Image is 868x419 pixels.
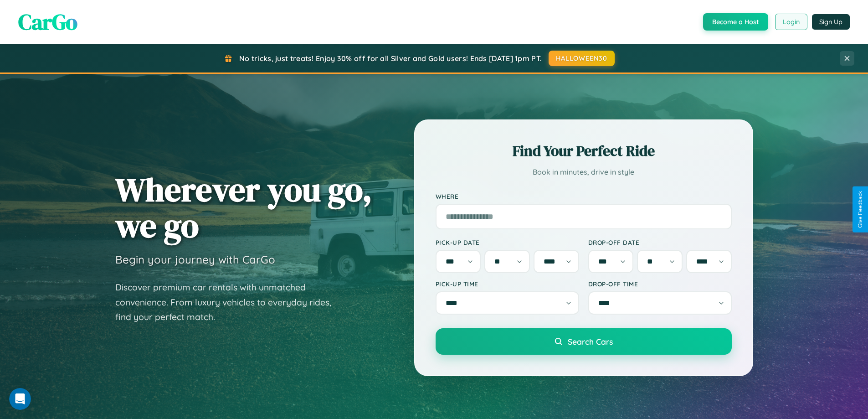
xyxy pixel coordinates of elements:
[588,238,732,246] label: Drop-off Date
[436,166,732,179] p: Book in minutes, drive in style
[775,14,807,30] button: Login
[588,280,732,288] label: Drop-off Time
[857,191,863,228] div: Give Feedback
[703,13,768,31] button: Become a Host
[239,54,542,63] span: No tricks, just treats! Enjoy 30% off for all Silver and Gold users! Ends [DATE] 1pm PT.
[549,51,615,66] button: HALLOWEEN30
[436,141,732,161] h2: Find Your Perfect Ride
[436,328,732,355] button: Search Cars
[18,7,77,37] span: CarGo
[9,388,31,410] iframe: Intercom live chat
[812,14,850,30] button: Sign Up
[568,336,613,347] span: Search Cars
[436,192,732,200] label: Where
[115,171,372,243] h1: Wherever you go, we go
[436,280,579,288] label: Pick-up Time
[115,280,343,325] p: Discover premium car rentals with unmatched convenience. From luxury vehicles to everyday rides, ...
[436,238,579,246] label: Pick-up Date
[115,253,275,266] h3: Begin your journey with CarGo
